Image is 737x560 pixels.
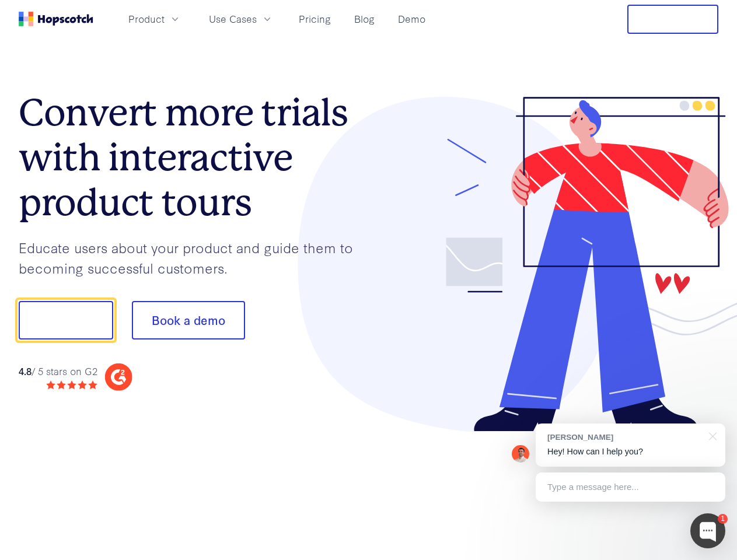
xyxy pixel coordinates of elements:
span: Use Cases [209,12,257,26]
div: [PERSON_NAME] [547,432,702,443]
button: Product [121,9,188,29]
a: Home [19,12,93,26]
span: Product [128,12,165,26]
button: Show me! [19,301,113,339]
strong: 4.8 [19,364,32,377]
a: Demo [393,9,430,29]
div: 1 [718,514,728,524]
button: Free Trial [627,5,718,34]
h1: Convert more trials with interactive product tours [19,90,369,225]
img: Mark Spera [512,445,529,463]
a: Pricing [294,9,336,29]
p: Educate users about your product and guide them to becoming successful customers. [19,237,369,278]
div: Type a message here... [536,473,725,502]
div: / 5 stars on G2 [19,364,97,379]
p: Hey! How can I help you? [547,446,714,458]
a: Blog [350,9,379,29]
button: Use Cases [202,9,280,29]
button: Book a demo [132,301,245,339]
